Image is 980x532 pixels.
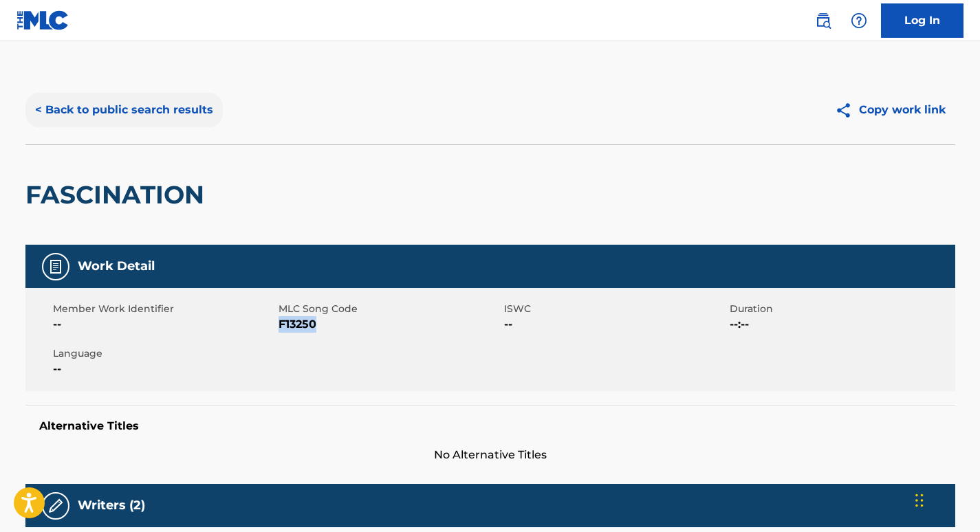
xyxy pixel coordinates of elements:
[825,93,955,127] button: Copy work link
[504,316,726,333] span: --
[25,179,211,210] h2: FASCINATION
[53,346,275,361] span: Language
[25,93,223,127] button: < Back to public search results
[53,316,275,333] span: --
[809,7,837,34] a: Public Search
[504,302,726,316] span: ISWC
[47,258,64,275] img: Work Detail
[851,12,867,29] img: help
[279,302,501,316] span: MLC Song Code
[53,302,275,316] span: Member Work Identifier
[730,316,952,333] span: --:--
[881,3,963,38] a: Log In
[78,498,145,513] h5: Writers (2)
[25,447,955,463] span: No Alternative Titles
[815,12,831,29] img: search
[911,466,980,532] iframe: Chat Widget
[39,419,941,433] h5: Alternative Titles
[845,7,873,34] div: Help
[47,498,64,514] img: Writers
[17,10,69,30] img: MLC Logo
[835,102,859,119] img: Copy work link
[730,302,952,316] span: Duration
[279,316,501,333] span: F13250
[78,258,155,274] h5: Work Detail
[53,361,275,377] span: --
[915,480,924,521] div: Drag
